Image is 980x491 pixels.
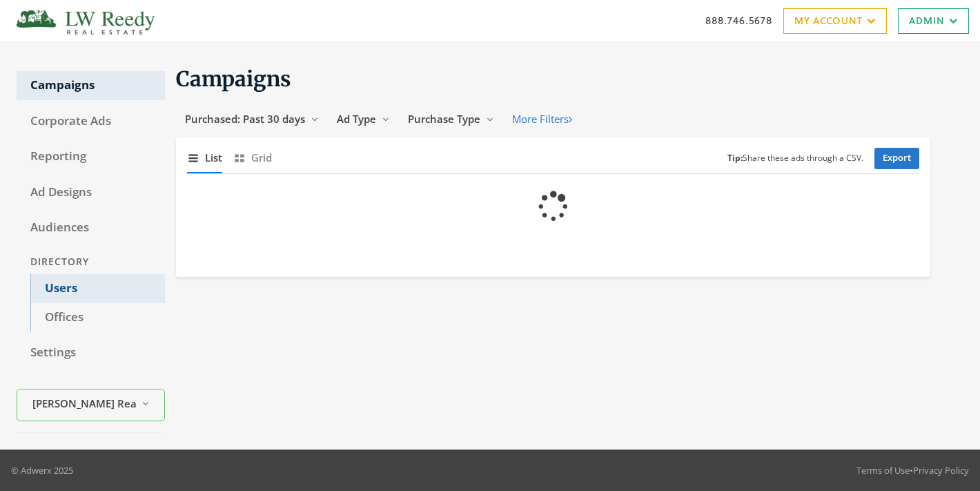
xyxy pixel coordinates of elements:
[898,8,969,34] a: Admin
[30,274,165,303] a: Users
[17,178,165,207] a: Ad Designs
[503,106,581,132] button: More Filters
[856,464,910,476] a: Terms of Use
[17,213,165,242] a: Audiences
[408,112,480,126] span: Purchase Type
[399,106,503,132] button: Purchase Type
[185,112,305,126] span: Purchased: Past 30 days
[874,148,919,169] a: Export
[205,150,222,166] span: List
[251,150,272,166] span: Grid
[17,142,165,171] a: Reporting
[17,107,165,136] a: Corporate Ads
[337,112,376,126] span: Ad Type
[233,143,272,173] button: Grid
[11,4,163,38] img: Adwerx
[17,389,165,421] button: [PERSON_NAME] Real Estate
[11,463,73,477] p: © Adwerx 2025
[187,143,222,173] button: List
[727,152,863,165] small: Share these ads through a CSV.
[783,8,887,34] a: My Account
[32,396,136,412] span: [PERSON_NAME] Real Estate
[17,71,165,100] a: Campaigns
[328,106,399,132] button: Ad Type
[913,464,969,476] a: Privacy Policy
[176,106,328,132] button: Purchased: Past 30 days
[856,463,969,477] div: •
[30,303,165,332] a: Offices
[17,338,165,367] a: Settings
[727,152,743,164] b: Tip:
[705,13,772,28] a: 888.746.5678
[17,249,165,275] div: Directory
[176,66,291,92] span: Campaigns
